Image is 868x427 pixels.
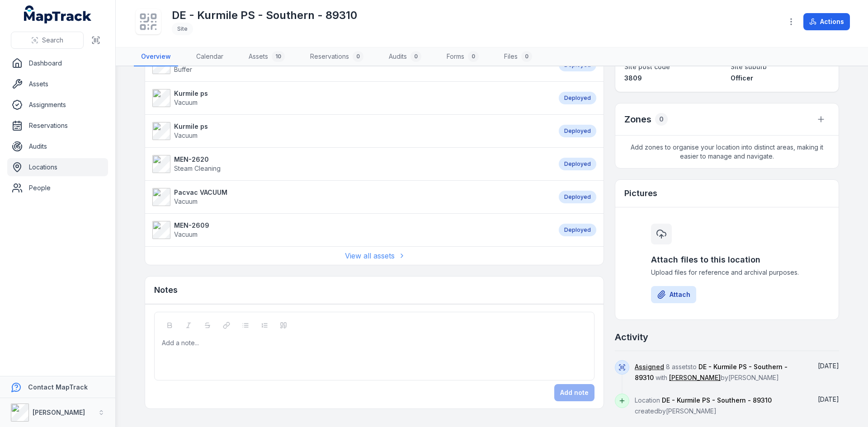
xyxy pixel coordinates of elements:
[172,8,357,23] h1: DE - Kurmile PS - Southern - 89310
[731,63,767,70] span: Site suburb
[635,363,788,381] span: 8 assets to with by [PERSON_NAME]
[174,188,227,197] strong: Pacvac VACUUM
[345,250,404,261] a: View all assets
[559,224,596,236] div: Deployed
[7,137,108,155] a: Audits
[382,47,429,66] a: Audits0
[152,221,550,239] a: MEN-2609Vacuum
[7,179,108,197] a: People
[615,331,648,343] h2: Activity
[174,66,192,73] span: Buffer
[559,92,596,104] div: Deployed
[803,13,850,30] button: Actions
[818,395,839,403] span: [DATE]
[635,362,664,371] a: Assigned
[624,63,670,70] span: Site post code
[624,187,657,200] h3: Pictures
[174,197,198,205] span: Vacuum
[353,51,363,62] div: 0
[818,362,839,370] time: 8/14/2025, 3:24:20 PM
[818,362,839,370] span: [DATE]
[152,188,550,206] a: Pacvac VACUUMVacuum
[42,36,63,45] span: Search
[174,155,221,164] strong: MEN-2620
[651,268,803,277] span: Upload files for reference and archival purposes.
[651,253,803,266] h3: Attach files to this location
[152,89,550,107] a: Kurmile psVacuum
[152,155,550,173] a: MEN-2620Steam Cleaning
[11,32,84,49] button: Search
[559,191,596,203] div: Deployed
[7,117,108,135] a: Reservations
[559,125,596,137] div: Deployed
[174,221,209,230] strong: MEN-2609
[635,396,772,415] span: Location created by [PERSON_NAME]
[669,373,721,382] a: [PERSON_NAME]
[189,47,231,66] a: Calendar
[174,99,198,106] span: Vacuum
[7,75,108,93] a: Assets
[152,122,550,140] a: Kurmile psVacuum
[174,131,198,139] span: Vacuum
[818,395,839,403] time: 1/7/2025, 4:23:41 PM
[655,113,668,126] div: 0
[272,51,285,62] div: 10
[24,5,92,23] a: MapTrack
[410,51,421,62] div: 0
[624,113,651,126] h2: Zones
[468,51,479,62] div: 0
[559,158,596,170] div: Deployed
[731,74,753,82] span: Officer
[624,74,642,82] span: 3809
[174,122,208,131] strong: Kurmile ps
[174,164,221,172] span: Steam Cleaning
[7,54,108,72] a: Dashboard
[615,136,839,168] span: Add zones to organise your location into distinct areas, making it easier to manage and navigate.
[521,51,532,62] div: 0
[497,47,539,66] a: Files0
[28,383,88,391] strong: Contact MapTrack
[662,396,772,404] span: DE - Kurmile PS - Southern - 89310
[635,363,788,381] span: DE - Kurmile PS - Southern - 89310
[303,47,371,66] a: Reservations0
[154,284,178,296] h3: Notes
[172,23,193,35] div: Site
[439,47,486,66] a: Forms0
[174,89,208,98] strong: Kurmile ps
[7,158,108,176] a: Locations
[7,96,108,114] a: Assignments
[33,408,85,416] strong: [PERSON_NAME]
[174,230,198,238] span: Vacuum
[651,286,696,303] button: Attach
[134,47,178,66] a: Overview
[241,47,292,66] a: Assets10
